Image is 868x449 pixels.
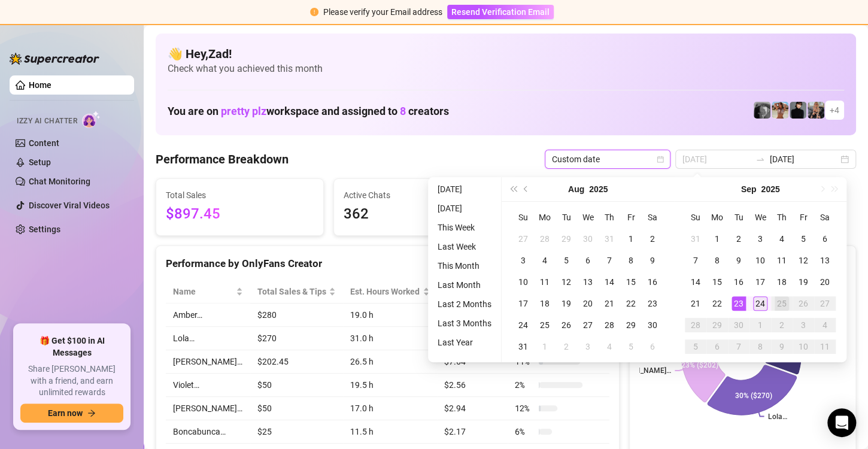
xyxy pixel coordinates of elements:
div: 10 [796,339,811,354]
div: 8 [753,339,767,354]
div: 9 [645,253,660,268]
div: 6 [710,339,724,354]
div: 13 [581,275,595,289]
span: 2 % [515,378,534,392]
th: Su [512,207,534,228]
td: 2025-08-29 [620,314,642,336]
td: $2.17 [437,420,508,444]
td: [PERSON_NAME]… [166,397,250,420]
td: 31.0 h [343,327,437,350]
div: 4 [602,339,617,354]
th: Sa [642,207,663,228]
li: Last 2 Months [433,297,496,311]
div: 28 [602,318,617,332]
li: Last 3 Months [433,316,496,330]
div: 11 [818,339,832,354]
div: 7 [688,253,703,268]
td: 2025-08-26 [556,314,577,336]
td: 2025-09-02 [728,228,749,250]
h4: Performance Breakdown [156,151,289,168]
td: 2025-09-06 [814,228,836,250]
li: This Week [433,220,496,235]
span: arrow-right [87,409,96,417]
li: Last Year [433,335,496,350]
td: 2025-10-02 [771,314,793,336]
li: This Month [433,259,496,273]
td: 2025-07-28 [534,228,556,250]
td: 2025-08-05 [556,250,577,271]
div: 2 [732,232,746,246]
img: logo-BBDzfeDw.svg [10,53,99,65]
td: 2025-09-26 [793,293,814,314]
td: 26.5 h [343,350,437,374]
span: $897.45 [166,203,314,226]
td: 2025-09-05 [620,336,642,357]
td: 2025-09-14 [685,271,706,293]
td: $2.94 [437,397,508,420]
td: 2025-09-10 [749,250,771,271]
div: 5 [688,339,703,354]
td: 2025-08-30 [642,314,663,336]
div: Please verify your Email address [323,5,442,19]
td: 2025-09-05 [793,228,814,250]
td: 2025-09-08 [706,250,728,271]
div: 20 [581,296,595,311]
h4: 👋 Hey, Zad ! [168,45,844,62]
td: $25 [250,420,344,444]
td: 2025-09-27 [814,293,836,314]
a: Settings [29,224,60,234]
td: $280 [250,304,344,327]
td: $50 [250,374,344,397]
div: 4 [775,232,789,246]
span: Earn now [48,408,83,418]
td: 2025-10-09 [771,336,793,357]
td: 2025-10-03 [793,314,814,336]
div: 8 [624,253,638,268]
div: 2 [775,318,789,332]
div: 5 [559,253,573,268]
td: 2025-10-08 [749,336,771,357]
td: 2025-09-09 [728,250,749,271]
td: 2025-09-12 [793,250,814,271]
div: 6 [645,339,660,354]
th: Th [599,207,620,228]
a: Discover Viral Videos [29,201,110,210]
img: Amber [772,102,788,119]
div: 20 [818,275,832,289]
button: Earn nowarrow-right [20,404,123,423]
button: Resend Verification Email [447,5,554,19]
td: 19.0 h [343,304,437,327]
th: We [749,207,771,228]
td: 2025-08-18 [534,293,556,314]
div: 7 [602,253,617,268]
div: 26 [796,296,811,311]
span: Total Sales & Tips [257,285,327,298]
div: 18 [538,296,552,311]
td: 2025-10-10 [793,336,814,357]
td: 2025-08-10 [512,271,534,293]
td: 2025-09-07 [685,250,706,271]
span: pretty plz [221,105,266,117]
td: 2025-09-18 [771,271,793,293]
td: 2025-09-17 [749,271,771,293]
div: 28 [538,232,552,246]
div: 9 [775,339,789,354]
div: 5 [624,339,638,354]
div: 14 [688,275,703,289]
td: 2025-08-31 [512,336,534,357]
span: 8 [400,105,406,117]
td: 17.0 h [343,397,437,420]
div: 29 [559,232,573,246]
div: 25 [538,318,552,332]
a: Chat Monitoring [29,177,90,186]
img: AI Chatter [82,111,101,128]
div: 31 [516,339,530,354]
td: $202.45 [250,350,344,374]
td: 2025-08-08 [620,250,642,271]
td: 2025-08-03 [512,250,534,271]
span: 6 % [515,425,534,438]
td: 2025-09-03 [749,228,771,250]
div: 11 [538,275,552,289]
div: 15 [624,275,638,289]
div: 27 [581,318,595,332]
